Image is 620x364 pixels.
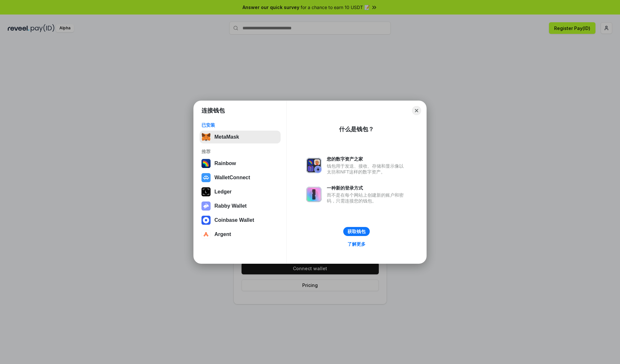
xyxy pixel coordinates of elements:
[200,131,281,143] button: MetaMask
[412,106,421,115] button: Close
[214,189,232,195] div: Ledger
[201,149,279,154] div: 推荐
[327,192,407,204] div: 而不是在每个网站上创建新的账户和密码，只需连接您的钱包。
[214,175,250,181] div: WalletConnect
[327,156,407,162] div: 您的数字资产之家
[201,187,211,196] img: svg+xml,%3Csvg%20xmlns%3D%22http%3A%2F%2Fwww.w3.org%2F2000%2Fsvg%22%20width%3D%2228%22%20height%3...
[343,227,370,236] button: 获取钱包
[214,161,236,166] div: Rainbow
[200,171,281,184] button: WalletConnect
[201,122,279,128] div: 已安装
[344,240,369,248] a: 了解更多
[339,125,374,133] div: 什么是钱包？
[200,185,281,198] button: Ledger
[214,217,254,223] div: Coinbase Wallet
[214,231,231,237] div: Argent
[201,173,211,182] img: svg+xml,%3Csvg%20width%3D%2228%22%20height%3D%2228%22%20viewBox%3D%220%200%2028%2028%22%20fill%3D...
[200,228,281,241] button: Argent
[201,202,211,211] img: svg+xml,%3Csvg%20xmlns%3D%22http%3A%2F%2Fwww.w3.org%2F2000%2Fsvg%22%20fill%3D%22none%22%20viewBox...
[347,241,366,247] div: 了解更多
[327,163,407,175] div: 钱包用于发送、接收、存储和显示像以太坊和NFT这样的数字资产。
[214,203,247,209] div: Rabby Wallet
[201,107,225,114] h1: 连接钱包
[306,158,322,173] img: svg+xml,%3Csvg%20xmlns%3D%22http%3A%2F%2Fwww.w3.org%2F2000%2Fsvg%22%20fill%3D%22none%22%20viewBox...
[306,187,322,202] img: svg+xml,%3Csvg%20xmlns%3D%22http%3A%2F%2Fwww.w3.org%2F2000%2Fsvg%22%20fill%3D%22none%22%20viewBox...
[200,214,281,227] button: Coinbase Wallet
[201,133,211,142] img: svg+xml,%3Csvg%20fill%3D%22none%22%20height%3D%2233%22%20viewBox%3D%220%200%2035%2033%22%20width%...
[347,229,366,234] div: 获取钱包
[201,159,211,168] img: svg+xml,%3Csvg%20width%3D%22120%22%20height%3D%22120%22%20viewBox%3D%220%200%20120%20120%22%20fil...
[201,230,211,239] img: svg+xml,%3Csvg%20width%3D%2228%22%20height%3D%2228%22%20viewBox%3D%220%200%2028%2028%22%20fill%3D...
[201,216,211,225] img: svg+xml,%3Csvg%20width%3D%2228%22%20height%3D%2228%22%20viewBox%3D%220%200%2028%2028%22%20fill%3D...
[327,185,407,191] div: 一种新的登录方式
[200,200,281,212] button: Rabby Wallet
[200,157,281,170] button: Rainbow
[214,134,239,140] div: MetaMask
